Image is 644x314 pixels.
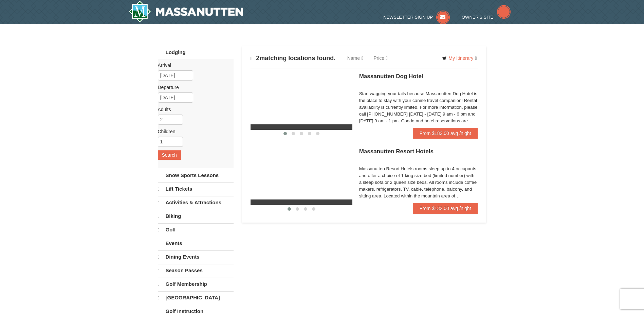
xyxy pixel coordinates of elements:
a: Name [342,51,368,65]
span: Newsletter Sign Up [383,15,433,20]
span: Owner's Site [462,15,494,20]
button: Search [158,150,181,160]
a: Events [158,237,234,250]
div: Massanutten Resort Hotels rooms sleep up to 4 occupants and offer a choice of 1 king size bed (li... [359,165,478,199]
a: From $182.00 avg /night [413,128,478,139]
a: From $132.00 avg /night [413,203,478,214]
div: Start wagging your tails because Massanutten Dog Hotel is the place to stay with your canine trav... [359,90,478,124]
a: Owner's Site [462,15,511,20]
a: Biking [158,210,234,223]
a: Lift Tickets [158,182,234,195]
a: Price [368,51,393,65]
a: Dining Events [158,250,234,263]
label: Children [158,128,228,135]
a: Massanutten Resort [129,1,243,22]
a: Snow Sports Lessons [158,169,234,182]
a: Lodging [158,46,234,59]
a: Golf [158,223,234,236]
label: Adults [158,106,228,113]
label: Departure [158,84,228,91]
a: Newsletter Sign Up [383,15,450,20]
label: Arrival [158,62,228,69]
a: [GEOGRAPHIC_DATA] [158,291,234,304]
a: My Itinerary [438,53,481,63]
span: Massanutten Dog Hotel [359,73,423,80]
a: Season Passes [158,264,234,277]
img: Massanutten Resort Logo [129,1,243,22]
a: Golf Membership [158,278,234,291]
span: Massanutten Resort Hotels [359,148,434,155]
a: Activities & Attractions [158,196,234,209]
